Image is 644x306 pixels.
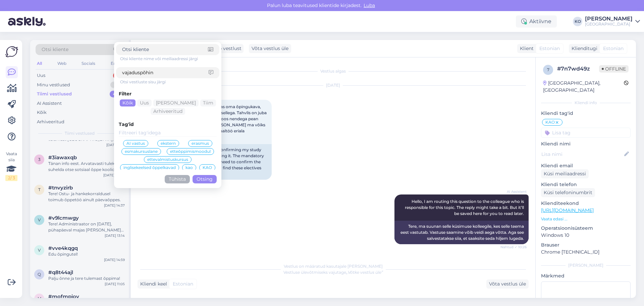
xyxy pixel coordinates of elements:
div: # 7n7wd49z [557,65,599,73]
div: Klient [517,45,534,52]
div: Socials [80,59,97,68]
span: Luba [362,2,377,8]
img: Askly Logo [5,45,18,58]
input: Otsi vestlustes [122,69,209,76]
input: Lisa nimi [541,150,623,158]
div: [DATE] 14:40 [103,173,125,178]
div: Otsi kliente nime või meiliaadressi järgi [120,56,219,62]
span: Estonian [173,280,193,288]
div: Kõik [37,109,47,116]
div: Tere! Ostu- ja hankekorraldusel toimub õppetöö ainult päevaõppes. [48,191,125,203]
span: q [38,272,41,277]
div: Klienditugi [569,45,597,52]
div: Otsi vestluste sisu järgi [120,79,219,85]
p: Vaata edasi ... [541,216,631,222]
span: Nähtud ✓ 10:26 [500,245,527,250]
p: Kliendi nimi [541,140,631,147]
p: Kliendi tag'id [541,110,631,117]
input: Otsi kliente [122,46,208,53]
div: Tänan info eest. Arvatavasti tuleks suhelda otse sotsiaal õppe koolidega [48,161,125,173]
div: [DATE] 11:05 [105,281,125,287]
div: Email [109,59,123,68]
span: Offline [599,65,629,73]
a: [PERSON_NAME][GEOGRAPHIC_DATA] [585,16,640,27]
div: [DATE] 14:59 [104,257,125,262]
div: Tere! Administraator on [DATE], pühapäeval majas [PERSON_NAME] 16.00-20.00. Mõdriku üliõpilaskodu... [48,221,125,233]
div: Palju õnne ja tere tulemast õppima! [48,275,125,281]
span: #3iawaxqb [48,155,77,161]
div: Võta vestlus üle [249,44,291,53]
div: Tiimi vestlused [37,91,72,97]
div: [DATE] 9:13 [106,142,125,147]
span: #q8t44ajl [48,269,73,275]
div: Aktiivne [516,15,557,28]
div: 2 [113,72,122,79]
p: Chrome [TECHNICAL_ID] [541,249,631,256]
p: Klienditeekond [541,200,631,207]
p: Operatsioonisüsteem [541,225,631,232]
div: Vestlus algas [138,68,529,74]
span: Tiimi vestlused [65,130,95,136]
div: juhib vestlust [207,45,241,52]
span: t [38,187,41,192]
div: [PERSON_NAME] [585,16,633,21]
div: 46 [110,91,122,97]
div: [GEOGRAPHIC_DATA], [GEOGRAPHIC_DATA] [543,80,624,94]
span: Estonian [539,45,560,52]
p: Märkmed [541,272,631,279]
div: AI Assistent [37,100,62,107]
div: Võta vestlus üle [486,279,529,289]
div: [DATE] 14:37 [104,203,125,208]
div: Kõik [120,99,136,106]
div: Kliendi keel [138,280,167,288]
span: Vestluse ülevõtmiseks vajutage [283,270,383,275]
div: Kliendi info [541,100,631,106]
span: Estonian [603,45,624,52]
span: #tnvyzirb [48,185,73,191]
div: [PERSON_NAME] [541,262,631,268]
span: #mofmpjoy [48,294,79,300]
div: Minu vestlused [37,82,70,88]
input: Lisa tag [541,128,631,138]
div: Arhiveeritud [37,119,64,125]
div: Vaata siia [5,151,17,181]
div: Küsi telefoninumbrit [541,188,595,197]
span: AI vastus [126,141,145,145]
span: Vestlus on määratud kasutajale [PERSON_NAME] [284,264,383,269]
span: esmakursuslane [125,149,158,154]
div: 27 [110,82,122,88]
input: Filtreeri tag'idega [119,129,217,137]
div: All [36,59,43,68]
div: Küsi meiliaadressi [541,169,589,178]
div: [DATE] 13:14 [105,233,125,238]
a: [URL][DOMAIN_NAME] [541,207,594,213]
span: #vve4kqgq [48,245,78,251]
span: #v9lcmwgy [48,215,79,221]
span: v [38,248,41,253]
p: Kliendi telefon [541,181,631,188]
div: Tere, ma suunan selle küsimuse kolleegile, kes selle teema eest vastutab. Vastuse saamine võib ve... [394,221,529,244]
span: 3 [38,157,41,162]
span: Otsi kliente [42,46,68,53]
span: inglisekeelsed õppelkavad [123,166,176,170]
i: „Võtke vestlus üle” [346,270,383,275]
p: Brauser [541,242,631,249]
div: [GEOGRAPHIC_DATA] [585,21,633,27]
div: Uus [37,72,45,79]
div: 2 / 3 [5,175,17,181]
span: AI Assistent [501,189,527,194]
div: Tag'id [119,121,217,128]
div: Filter [119,90,217,97]
span: 7 [547,67,549,72]
p: Windows 10 [541,232,631,239]
p: Kliendi email [541,162,631,169]
span: KAO [545,120,555,124]
div: Web [56,59,68,68]
div: [DATE] [138,82,529,88]
span: v [38,217,41,222]
span: Hello, I am routing this question to the colleague who is responsible for this topic. The reply m... [405,199,525,216]
div: Edu õpingutel! [48,251,125,257]
div: KO [573,17,582,26]
span: m [38,296,41,301]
